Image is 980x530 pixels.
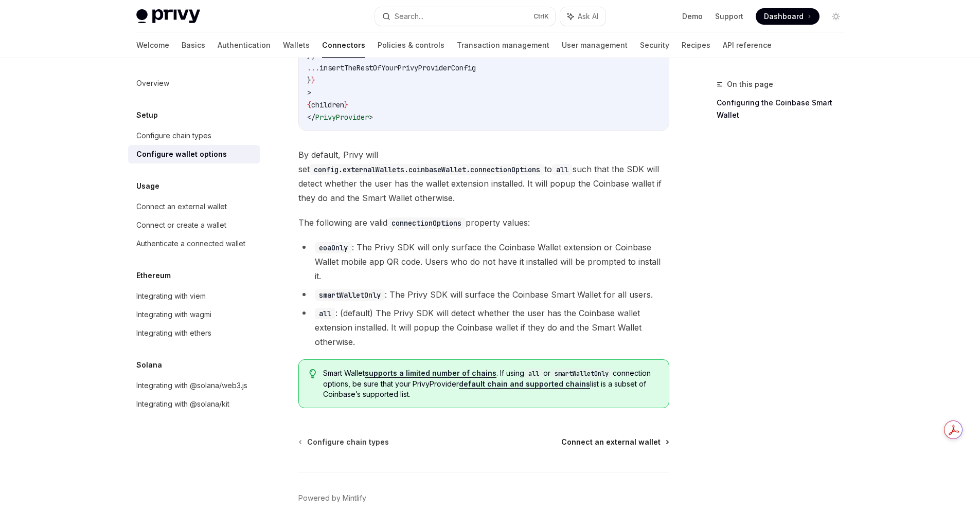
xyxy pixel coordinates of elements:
a: Support [715,11,743,22]
div: Search... [395,10,423,23]
h5: Setup [136,109,158,121]
button: Toggle dark mode [828,8,844,25]
a: Integrating with ethers [128,324,260,342]
div: Integrating with @solana/web3.js [136,379,247,392]
span: > [369,113,373,122]
span: Ctrl K [533,12,549,21]
span: PrivyProvider [315,113,369,122]
code: eoaOnly [315,242,352,253]
a: Demo [682,11,703,22]
a: Authenticate a connected wallet [128,234,260,253]
a: Transaction management [457,33,549,58]
a: Connectors [322,33,365,58]
span: By default, Privy will set to such that the SDK will detect whether the user has the wallet exten... [298,148,669,205]
div: Integrating with viem [136,290,206,302]
a: default chain and supported chains [459,379,590,389]
div: Connect an external wallet [136,200,227,213]
span: ... [307,63,319,72]
a: Connect an external wallet [128,197,260,216]
a: Basics [182,33,205,58]
a: Recipes [682,33,710,58]
div: Overview [136,77,169,89]
a: Powered by Mintlify [298,493,366,503]
div: Configure chain types [136,130,211,142]
a: Wallets [283,33,310,58]
span: Ask AI [578,11,598,22]
a: supports a limited number of chains [365,369,496,378]
a: Connect or create a wallet [128,216,260,234]
a: Integrating with wagmi [128,305,260,324]
span: { [307,100,311,109]
code: smartWalletOnly [315,289,385,301]
span: } [311,76,315,85]
span: On this page [727,78,773,90]
span: Connect an external wallet [561,437,661,447]
a: Integrating with @solana/kit [128,395,260,413]
h5: Usage [136,180,159,192]
span: The following are valid property values: [298,215,669,230]
a: Overview [128,74,260,93]
a: Configure wallet options [128,145,260,163]
div: Connect or create a wallet [136,219,226,231]
code: smartWalletOnly [550,369,613,379]
a: Policies & controls [378,33,444,58]
code: connectionOptions [387,217,466,229]
h5: Ethereum [136,269,171,282]
span: Dashboard [764,11,804,22]
span: insertTheRestOfYourPrivyProviderConfig [319,63,476,72]
button: Search...CtrlK [375,7,555,26]
a: Authentication [218,33,271,58]
h5: Solana [136,359,162,371]
a: Welcome [136,33,169,58]
a: API reference [723,33,772,58]
div: Integrating with wagmi [136,308,211,321]
svg: Tip [309,369,316,378]
span: Smart Wallet . If using or connection options, be sure that your PrivyProvider list is a subset o... [323,368,658,399]
span: } [307,76,311,85]
a: Security [640,33,669,58]
a: Configure chain types [299,437,389,447]
li: : The Privy SDK will surface the Coinbase Smart Wallet for all users. [298,287,669,302]
div: Configure wallet options [136,148,227,160]
span: Configure chain types [307,437,389,447]
span: </ [307,113,315,122]
code: all [552,164,573,175]
code: all [524,369,543,379]
a: Connect an external wallet [561,437,668,447]
div: Authenticate a connected wallet [136,237,245,250]
span: children [311,100,344,109]
a: Configure chain types [128,126,260,145]
a: Integrating with @solana/web3.js [128,376,260,395]
span: > [307,88,311,97]
a: Dashboard [756,8,819,25]
a: Configuring the Coinbase Smart Wallet [717,95,852,123]
a: Integrating with viem [128,287,260,305]
span: } [344,100,348,109]
code: all [315,308,335,319]
button: Ask AI [560,7,605,26]
div: Integrating with @solana/kit [136,398,229,410]
li: : The Privy SDK will only surface the Coinbase Wallet extension or Coinbase Wallet mobile app QR ... [298,240,669,283]
li: : (default) The Privy SDK will detect whether the user has the Coinbase wallet extension installe... [298,306,669,349]
div: Integrating with ethers [136,327,211,339]
code: config.externalWallets.coinbaseWallet.connectionOptions [310,164,544,175]
a: User management [562,33,628,58]
img: light logo [136,9,200,24]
